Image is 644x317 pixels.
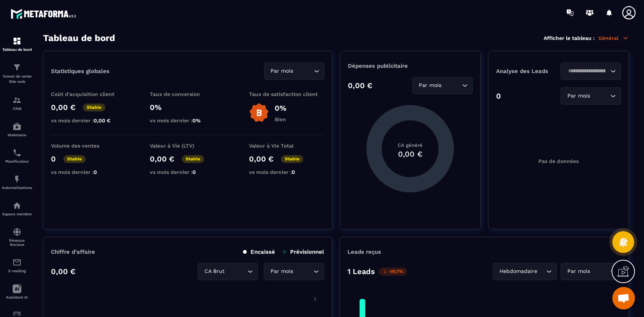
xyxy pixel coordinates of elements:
[51,143,126,149] p: Volume des ventes
[51,117,126,123] p: vs mois dernier :
[2,195,32,222] a: automationsautomationsEspace membre
[493,263,557,280] div: Search for option
[51,248,95,255] p: Chiffre d’affaire
[379,268,407,276] p: -95.7%
[417,81,443,90] span: Par mois
[51,68,109,75] p: Statistiques globales
[51,91,126,97] p: Coût d'acquisition client
[269,267,295,276] span: Par mois
[51,169,126,175] p: vs mois dernier :
[544,35,595,41] p: Afficher le tableau :
[264,263,324,280] div: Search for option
[94,169,97,175] span: 0
[592,267,609,276] input: Search for option
[2,222,32,252] a: social-networksocial-networkRéseaux Sociaux
[243,248,275,255] p: Encaissé
[295,267,312,276] input: Search for option
[2,31,32,57] a: formationformationTableau de bord
[275,116,286,122] p: Bien
[592,92,609,100] input: Search for option
[12,201,22,210] img: automations
[566,267,592,276] span: Par mois
[498,267,539,276] span: Hebdomadaire
[2,90,32,116] a: formationformationCRM
[2,212,32,216] p: Espace membre
[249,103,269,123] img: b-badge-o.b3b20ee6.svg
[249,91,324,97] p: Taux de satisfaction client
[412,77,473,94] div: Search for option
[2,238,32,247] p: Réseaux Sociaux
[2,57,32,90] a: formationformationTunnel de vente Site web
[2,279,32,305] a: Assistant IA
[150,154,174,163] p: 0,00 €
[598,35,629,41] p: Général
[94,117,111,123] span: 0,00 €
[275,104,286,113] p: 0%
[295,67,312,75] input: Search for option
[496,91,501,101] p: 0
[83,104,105,111] p: Stable
[12,37,22,46] img: formation
[63,155,86,163] p: Stable
[561,87,621,105] div: Search for option
[12,258,22,267] img: email
[2,186,32,190] p: Automatisations
[249,169,324,175] p: vs mois dernier :
[2,169,32,195] a: automationsautomationsAutomatisations
[561,62,621,80] div: Search for option
[12,148,22,157] img: scheduler
[12,63,22,72] img: formation
[51,103,75,112] p: 0,00 €
[182,155,204,163] p: Stable
[12,96,22,105] img: formation
[443,81,460,90] input: Search for option
[269,67,295,75] span: Par mois
[283,248,324,255] p: Prévisionnel
[150,103,225,112] p: 0%
[51,154,56,163] p: 0
[249,154,274,163] p: 0,00 €
[264,62,324,80] div: Search for option
[496,68,559,75] p: Analyse des Leads
[314,297,316,302] tspan: 2
[150,143,225,149] p: Valeur à Vie (LTV)
[348,81,372,90] p: 0,00 €
[12,227,22,236] img: social-network
[11,7,78,21] img: logo
[150,169,225,175] p: vs mois dernier :
[348,62,473,69] p: Dépenses publicitaire
[2,47,32,52] p: Tableau de bord
[561,263,621,280] div: Search for option
[226,267,246,276] input: Search for option
[538,158,579,164] p: Pas de données
[150,117,225,123] p: vs mois dernier :
[51,267,75,276] p: 0,00 €
[2,74,32,84] p: Tunnel de vente Site web
[347,267,375,276] p: 1 Leads
[198,263,258,280] div: Search for option
[281,155,303,163] p: Stable
[12,122,22,131] img: automations
[2,133,32,137] p: Webinaire
[249,143,324,149] p: Valeur à Vie Total
[192,117,201,123] span: 0%
[2,159,32,163] p: Planificateur
[566,67,609,75] input: Search for option
[43,33,115,43] h3: Tableau de bord
[150,91,225,97] p: Taux de conversion
[2,143,32,169] a: schedulerschedulerPlanificateur
[2,269,32,273] p: E-mailing
[2,116,32,143] a: automationsautomationsWebinaire
[2,252,32,279] a: emailemailE-mailing
[347,248,381,255] p: Leads reçus
[566,92,592,100] span: Par mois
[539,267,544,276] input: Search for option
[2,295,32,299] p: Assistant IA
[2,107,32,111] p: CRM
[192,169,196,175] span: 0
[203,267,226,276] span: CA Brut
[12,175,22,184] img: automations
[612,287,635,309] div: Ouvrir le chat
[292,169,295,175] span: 0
